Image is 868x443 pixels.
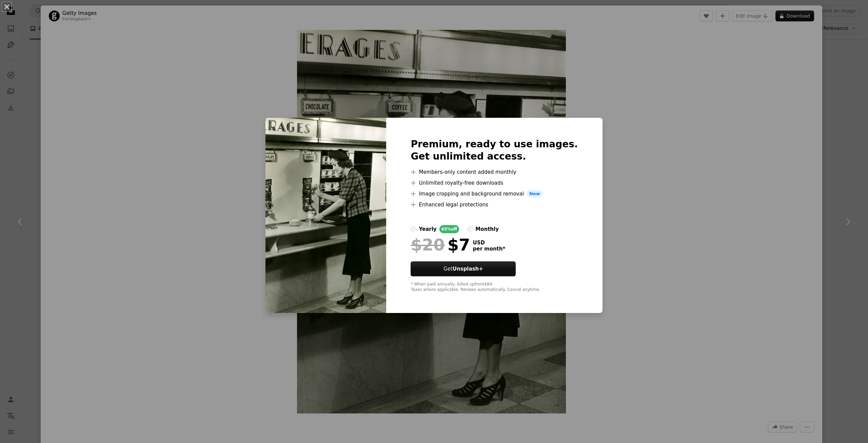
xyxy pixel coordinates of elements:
[439,225,459,233] div: 65% off
[473,240,505,246] span: USD
[411,168,578,176] li: Members-only content added monthly
[265,118,386,313] img: premium_photo-1664392305784-8978b427eff1
[473,246,505,252] span: per month *
[411,282,578,293] div: * When paid annually, billed upfront $84 Taxes where applicable. Renews automatically. Cancel any...
[411,261,516,276] button: GetUnsplash+
[527,190,543,198] span: New
[419,225,436,233] div: yearly
[411,226,416,232] input: yearly65%off
[453,266,483,272] strong: Unsplash+
[467,226,473,232] input: monthly
[411,190,578,198] li: Image cropping and background removal
[411,179,578,187] li: Unlimited royalty-free downloads
[411,201,578,209] li: Enhanced legal protections
[411,236,470,254] div: $7
[411,138,578,163] h2: Premium, ready to use images. Get unlimited access.
[475,225,499,233] div: monthly
[411,236,445,254] span: $20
